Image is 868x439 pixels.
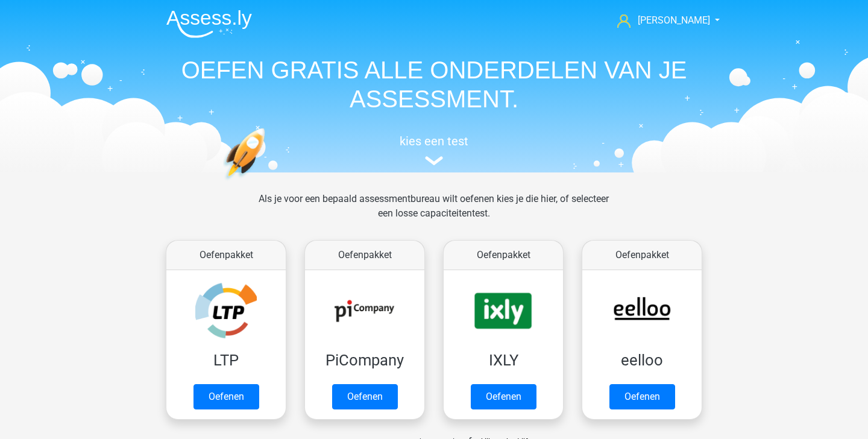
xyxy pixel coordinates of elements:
a: kies een test [157,134,711,166]
div: Als je voor een bepaald assessmentbureau wilt oefenen kies je die hier, of selecteer een losse ca... [249,192,618,235]
span: [PERSON_NAME] [638,14,710,26]
a: Oefenen [193,384,259,409]
img: Assessly [166,10,252,38]
h1: OEFEN GRATIS ALLE ONDERDELEN VAN JE ASSESSMENT. [157,55,711,113]
a: [PERSON_NAME] [612,13,711,28]
a: Oefenen [332,384,398,409]
h5: kies een test [157,134,711,148]
a: Oefenen [471,384,536,409]
img: oefenen [223,128,312,237]
img: assessment [425,156,443,165]
a: Oefenen [609,384,675,409]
